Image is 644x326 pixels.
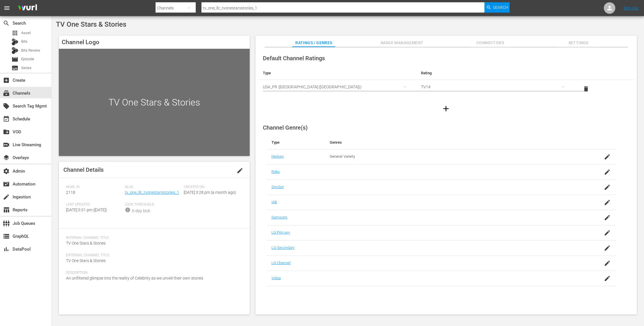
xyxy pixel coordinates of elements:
[21,65,32,71] span: Series
[11,30,18,36] span: Asset
[271,154,284,159] a: Nielsen
[271,276,281,280] a: Vidaa
[3,168,10,175] span: Admin
[59,36,250,49] h4: Channel Logo
[271,230,290,235] a: LG Primary
[11,56,18,63] span: Episode
[66,190,75,195] span: 2118
[421,79,570,95] div: TV14
[66,253,240,258] span: External Channel Title:
[66,276,203,280] span: An unfiltered glimpse into the reality of Celebrity as we unveil their own stories
[271,185,284,189] a: Sinclair
[3,20,10,27] span: Search
[3,5,10,11] span: menu
[233,164,247,177] button: edit
[484,2,510,13] button: Search
[583,85,589,92] span: delete
[493,2,508,13] span: Search
[469,39,512,46] span: Connectors
[3,220,10,227] span: Job Queues
[263,124,308,131] span: Channel Genre(s)
[3,181,10,188] span: Automation
[184,185,240,190] span: Created On:
[21,56,34,62] span: Episode
[125,202,181,207] span: Lock Threshold:
[125,190,179,195] a: tv_one_llc_tvonestarsstories_1
[14,1,41,15] img: ans4CAIJ8jUAAAAAAAAAAAAAAAAAAAAAAAAgQb4GAAAAAAAAAAAAAAAAAAAAAAAAJMjXAAAAAAAAAAAAAAAAAAAAAAAAgAT5G...
[624,6,639,10] a: Sign Out
[3,154,10,161] span: Overlays
[3,206,10,213] span: Reports
[132,208,150,214] div: 6-day lock
[3,103,10,110] span: Search Tag Mgmt
[11,38,18,45] div: Bits
[267,136,325,149] th: Type
[59,49,250,156] div: TV One Stars & Stories
[258,66,634,98] table: simple table
[66,258,106,263] span: TV One Stars & Stories
[236,167,243,174] span: edit
[292,39,335,46] span: Ratings / Genres
[125,185,181,190] span: Slug:
[125,207,131,213] span: info
[271,261,290,265] a: LG Channel
[271,245,295,250] a: LG Secondary
[258,66,416,80] th: Type
[3,141,10,148] span: Live Streaming
[416,66,575,80] th: Rating
[66,241,106,245] span: TV One Stars & Stories
[3,128,10,135] span: VOD
[557,39,600,46] span: Settings
[66,185,122,190] span: Wurl ID:
[56,20,126,28] span: TV One Stars & Stories
[21,48,40,53] span: Bits Review
[325,136,577,149] th: Genres
[3,77,10,84] span: Create
[3,194,10,200] span: Ingestion
[271,215,288,219] a: Samsung
[66,271,240,275] span: Description:
[21,39,28,44] span: Bits
[184,190,236,195] span: [DATE] 3:28 pm (a month ago)
[66,202,122,207] span: Last Updated:
[3,233,10,240] span: GraphQL
[579,82,593,96] button: delete
[63,166,104,173] span: Channel Details
[66,208,107,212] span: [DATE] 5:51 pm ([DATE])
[263,55,325,62] span: Default Channel Ratings
[66,236,240,240] span: Internal Channel Title:
[3,90,10,97] span: Channels
[271,200,277,204] a: IAB
[21,30,31,36] span: Asset
[3,116,10,122] span: Schedule
[271,169,280,174] a: Roku
[11,65,18,71] span: Series
[263,79,412,95] div: USA_PR ([GEOGRAPHIC_DATA] ([GEOGRAPHIC_DATA]))
[3,246,10,253] span: DataPool
[381,39,424,46] span: Image Management
[11,47,18,54] div: Bits Review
